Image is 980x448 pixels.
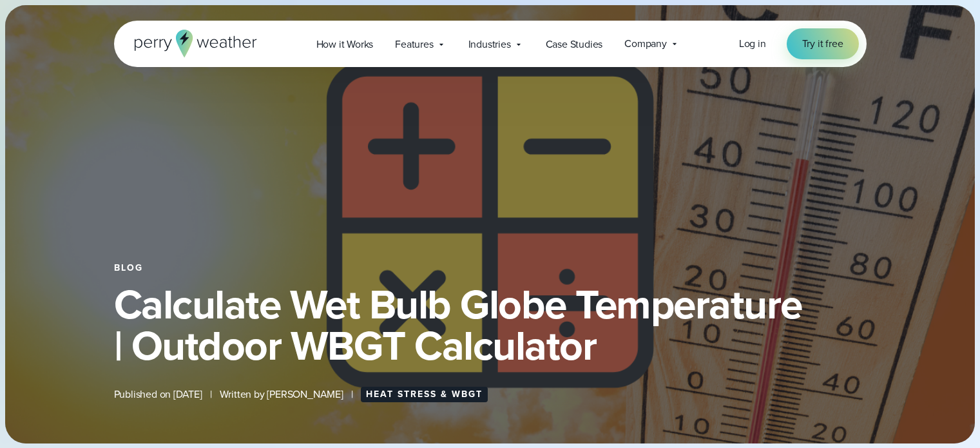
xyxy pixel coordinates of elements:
[546,37,603,52] span: Case Studies
[787,28,859,59] a: Try it free
[114,284,867,366] h1: Calculate Wet Bulb Globe Temperature | Outdoor WBGT Calculator
[802,36,843,52] span: Try it free
[739,36,766,52] a: Log in
[535,31,614,57] a: Case Studies
[114,263,867,273] div: Blog
[210,387,212,402] span: |
[305,31,385,57] a: How it Works
[395,37,433,52] span: Features
[316,37,374,52] span: How it Works
[114,387,202,402] span: Published on [DATE]
[361,387,488,402] a: Heat Stress & WBGT
[624,36,667,52] span: Company
[468,37,511,52] span: Industries
[351,387,353,402] span: |
[739,36,766,51] span: Log in
[220,387,343,402] span: Written by [PERSON_NAME]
